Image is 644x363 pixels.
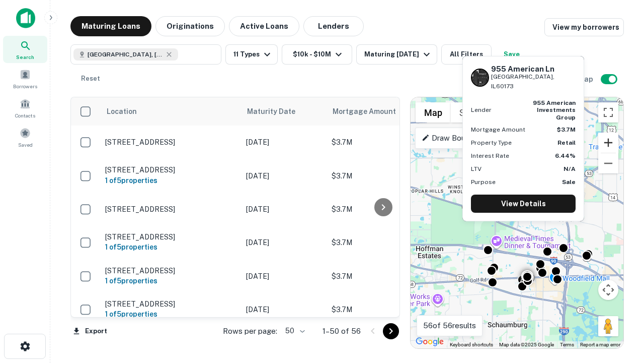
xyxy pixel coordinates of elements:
[411,97,623,348] div: 0 0
[563,165,576,172] strong: N/A
[105,175,236,186] h6: 1 of 5 properties
[451,102,501,123] button: Show satellite imagery
[247,105,308,117] span: Maturity Date
[105,275,236,286] h6: 1 of 5 properties
[471,164,481,173] p: LTV
[246,271,321,282] p: [DATE]
[105,299,236,309] p: [STREET_ADDRESS]
[246,304,321,315] p: [DATE]
[246,237,321,248] p: [DATE]
[332,204,432,215] p: $3.7M
[356,44,437,65] button: Maturing [DATE]
[533,99,576,121] strong: 955 american investments group
[223,325,277,337] p: Rows per page:
[544,18,624,36] a: View my borrowers
[105,138,236,147] p: [STREET_ADDRESS]
[70,324,110,339] button: Export
[413,335,446,348] a: Open this area in Google Maps (opens a new window)
[16,53,34,61] span: Search
[580,342,620,347] a: Report a map error
[598,316,618,336] button: Drag Pegman onto the map to open Street View
[105,165,236,174] p: [STREET_ADDRESS]
[422,132,485,144] p: Draw Boundary
[246,170,321,181] p: [DATE]
[598,102,618,123] button: Toggle fullscreen view
[246,204,321,215] p: [DATE]
[491,72,576,91] p: [GEOGRAPHIC_DATA], IL60173
[471,125,525,134] p: Mortgage Amount
[471,195,576,213] a: View Details
[594,250,644,298] iframe: Chat Widget
[562,178,576,186] strong: Sale
[471,138,512,147] p: Property Type
[471,151,509,160] p: Interest Rate
[105,205,236,214] p: [STREET_ADDRESS]
[450,341,493,348] button: Keyboard shortcuts
[332,170,432,181] p: $3.7M
[555,152,576,159] strong: 6.44%
[106,105,137,117] span: Location
[18,141,33,149] span: Saved
[416,102,451,123] button: Show street map
[70,16,151,36] button: Maturing Loans
[413,335,446,348] img: Google
[105,241,236,253] h6: 1 of 5 properties
[88,50,163,59] span: [GEOGRAPHIC_DATA], [GEOGRAPHIC_DATA]
[16,8,35,28] img: capitalize-icon.png
[105,309,236,320] h6: 1 of 5 properties
[471,105,492,114] p: Lender
[560,342,574,347] a: Terms (opens in new tab)
[100,97,241,126] th: Location
[557,126,576,133] strong: $3.7M
[3,124,47,151] a: Saved
[13,82,37,90] span: Borrowers
[327,97,437,126] th: Mortgage Amount
[241,97,327,126] th: Maturity Date
[423,320,476,332] p: 56 of 56 results
[3,65,47,92] a: Borrowers
[441,44,492,65] button: All Filters
[155,16,225,36] button: Originations
[15,111,35,119] span: Contacts
[229,16,299,36] button: Active Loans
[105,232,236,241] p: [STREET_ADDRESS]
[332,237,432,248] p: $3.7M
[332,304,432,315] p: $3.7M
[383,323,399,339] button: Go to next page
[471,177,496,187] p: Purpose
[333,105,409,117] span: Mortgage Amount
[281,324,306,338] div: 50
[323,325,361,337] p: 1–50 of 56
[557,139,576,146] strong: Retail
[3,94,47,122] a: Contacts
[332,137,432,148] p: $3.7M
[3,36,47,63] a: Search
[282,44,352,65] button: $10k - $10M
[246,137,321,148] p: [DATE]
[303,16,364,36] button: Lenders
[74,69,107,89] button: Reset
[499,342,554,347] span: Map data ©2025 Google
[496,44,528,65] button: Save your search to get updates of matches that match your search criteria.
[364,48,433,60] div: Maturing [DATE]
[332,271,432,282] p: $3.7M
[598,153,618,173] button: Zoom out
[225,44,278,65] button: 11 Types
[491,65,576,74] h6: 955 American Ln
[598,133,618,153] button: Zoom in
[105,266,236,275] p: [STREET_ADDRESS]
